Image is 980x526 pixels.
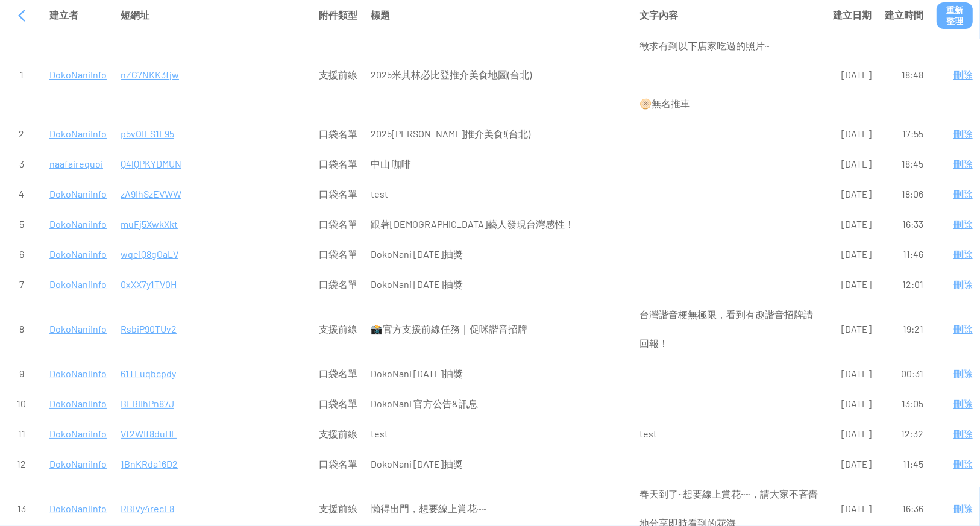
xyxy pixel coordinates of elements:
[121,180,306,208] p: zA9IhSzEVWW
[937,240,973,269] p: 刪除
[49,1,107,30] p: 建立者
[7,359,36,388] p: 9
[885,60,923,89] p: 18:48
[7,240,36,269] p: 6
[371,449,627,478] p: DokoNani [DATE]抽獎
[885,240,923,269] p: 11:46
[121,149,306,178] p: Q4lQPKYDMUN
[319,149,357,178] p: 口袋名單
[49,270,107,299] p: DokoNaniInfo
[937,180,973,208] p: 刪除
[371,389,627,418] p: DokoNani 官方公告&訊息
[319,60,357,89] p: 支援前線
[319,210,357,239] p: 口袋名單
[319,270,357,299] p: 口袋名單
[833,389,872,418] p: [DATE]
[121,315,306,343] p: RsbiP90TUv2
[833,240,872,269] p: [DATE]
[371,494,627,523] p: 懶得出門，想要線上賞花~~
[7,494,36,523] p: 13
[49,119,107,148] p: DokoNaniInfo
[49,359,107,388] p: DokoNaniInfo
[121,359,306,388] p: 61TLuqbcpdy
[49,494,107,523] p: DokoNaniInfo
[319,449,357,478] p: 口袋名單
[371,240,627,269] p: DokoNani [DATE]抽獎
[833,149,872,178] p: [DATE]
[937,149,973,178] p: 刪除
[371,270,627,299] p: DokoNani [DATE]抽獎
[121,240,306,269] p: wqeIQ8gOaLV
[937,494,973,523] p: 刪除
[319,359,357,388] p: 口袋名單
[121,119,306,148] p: p5vOIES1F95
[371,149,627,178] p: 中山 咖啡
[885,419,923,448] p: 12:32
[7,119,36,148] p: 2
[319,240,357,269] p: 口袋名單
[937,119,973,148] p: 刪除
[833,419,872,448] p: [DATE]
[885,389,923,418] p: 13:05
[833,1,872,30] p: 建立日期
[49,419,107,448] p: DokoNaniInfo
[371,315,627,343] p: 📸官方支援前線任務｜促咪諧音招牌
[319,315,357,343] p: 支援前線
[7,270,36,299] p: 7
[121,389,306,418] p: BFBIIhPn87J
[371,60,627,89] p: 2025米其林必比登推介美食地圖(台北)
[49,389,107,418] p: DokoNaniInfo
[49,60,107,89] p: DokoNaniInfo
[937,60,973,89] p: 刪除
[937,419,973,448] p: 刪除
[121,1,306,30] p: 短網址
[885,270,923,299] p: 12:01
[885,210,923,239] p: 16:33
[319,419,357,448] p: 支援前線
[319,1,357,30] p: 附件類型
[7,149,36,178] p: 3
[319,119,357,148] p: 口袋名單
[885,1,923,30] p: 建立時間
[833,449,872,478] p: [DATE]
[319,180,357,208] p: 口袋名單
[937,2,973,29] div: 重新整理
[885,315,923,343] p: 19:21
[371,119,627,148] p: 2025[PERSON_NAME]推介美食!(台北)
[371,210,627,239] p: 跟著[DEMOGRAPHIC_DATA]藝人發現台灣感性！
[7,419,36,448] p: 11
[49,149,107,178] p: naafairequoi
[937,270,973,299] p: 刪除
[833,315,872,343] p: [DATE]
[7,449,36,478] p: 12
[833,494,872,523] p: [DATE]
[319,389,357,418] p: 口袋名單
[7,210,36,239] p: 5
[885,149,923,178] p: 18:45
[640,1,820,30] p: 文字內容
[121,419,306,448] p: Vt2WIf8duHE
[833,210,872,239] p: [DATE]
[640,31,820,118] p: 徵求有到以下店家吃過的照片~ 🫓無名推車
[49,240,107,269] p: DokoNaniInfo
[640,419,820,448] p: test
[640,300,820,358] p: 台灣諧音梗無極限，看到有趣諧音招牌請回報！
[833,119,872,148] p: [DATE]
[885,449,923,478] p: 11:45
[885,359,923,388] p: 00:31
[937,389,973,418] p: 刪除
[885,494,923,523] p: 16:36
[833,270,872,299] p: [DATE]
[49,315,107,343] p: DokoNaniInfo
[121,494,306,523] p: RBIVy4recL8
[319,494,357,523] p: 支援前線
[937,210,973,239] p: 刪除
[833,359,872,388] p: [DATE]
[371,359,627,388] p: DokoNani [DATE]抽獎
[7,60,36,89] p: 1
[371,1,627,30] p: 標題
[121,60,306,89] p: nZG7NKK3fjw
[7,315,36,343] p: 8
[885,119,923,148] p: 17:55
[885,180,923,208] p: 18:06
